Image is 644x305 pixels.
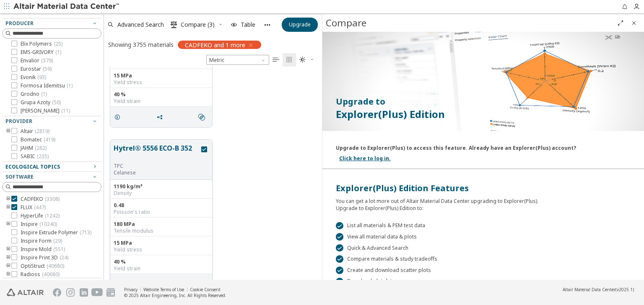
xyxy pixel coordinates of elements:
[336,108,631,121] p: Explorer(Plus) Edition
[198,114,205,120] i: 
[114,79,209,86] div: Yield stress
[241,22,255,28] span: Table
[21,66,52,72] span: Eurostar
[336,96,631,108] p: Upgrade to
[114,228,209,234] div: Tensile modulus
[114,202,209,209] div: 0.48
[37,74,46,81] span: ( 93 )
[283,53,296,67] button: Tile View
[273,56,279,63] i: 
[42,271,60,278] span: ( 40680 )
[2,116,101,126] button: Provider
[80,229,91,236] span: ( 713 )
[21,145,47,151] span: JAHM
[153,109,170,126] button: Share
[269,53,283,67] button: Table View
[190,287,221,292] a: Cookie Consent
[37,153,49,160] span: ( 235 )
[21,153,49,160] span: SABIC
[181,22,215,28] span: Compare (3)
[336,233,343,241] div: 
[44,136,55,143] span: ( 419 )
[5,221,11,228] i: toogle group
[21,229,91,236] span: Inspire Extrude Polymer
[21,82,73,89] span: Formosa Idemitsu
[114,72,209,79] div: 15 MPa
[53,237,62,244] span: ( 29 )
[282,18,318,32] button: Upgrade
[21,49,61,56] span: EMS-GRIVORY
[195,109,212,126] button: Similar search
[336,182,631,194] div: Explorer(Plus) Edition Features
[61,107,70,114] span: ( 11 )
[336,255,631,263] div: Compare materials & study tradeoffs
[114,240,209,246] div: 15 MPa
[43,65,52,72] span: ( 59 )
[336,278,631,285] div: Download plot data
[60,254,68,261] span: ( 24 )
[108,41,174,49] div: Showing 3755 materials
[114,259,209,265] div: 40 %
[286,56,293,63] i: 
[5,204,11,211] i: toogle group
[2,172,101,182] button: Software
[336,244,631,252] div: Quick & Advanced Search
[67,82,73,89] span: ( 1 )
[299,56,306,63] i: 
[21,254,68,261] span: Inspire Print 3D
[21,99,61,106] span: Grupa Azoty
[35,144,47,151] span: ( 282 )
[34,204,46,211] span: ( 447 )
[5,20,34,27] span: Producer
[47,262,64,269] span: ( 40680 )
[2,162,101,172] button: Ecological Topics
[114,163,200,169] div: TPC
[296,53,318,67] button: Theme
[41,57,53,64] span: ( 379 )
[110,276,128,293] button: Details
[21,238,62,244] span: Inspire Form
[114,91,209,98] div: 40 %
[114,143,200,163] button: Hytrel® 5556 ECO-B 352
[336,222,343,230] div: 
[563,287,634,292] div: (v2025.1)
[13,3,120,11] img: Altair Material Data Center
[171,21,177,28] i: 
[110,109,128,126] button: Details
[206,55,269,65] span: Metric
[124,292,226,298] div: © 2025 Altair Engineering, Inc. All Rights Reserved.
[336,255,343,263] div: 
[21,91,47,97] span: Grodno
[5,118,32,125] span: Provider
[336,244,343,252] div: 
[45,212,60,219] span: ( 1242 )
[52,99,61,106] span: ( 50 )
[336,233,631,241] div: View all material data & plots
[322,24,644,131] img: Paywall-Compare-dark
[117,22,164,28] span: Advanced Search
[114,265,209,272] div: Yield strain
[21,221,57,228] span: Inspire
[5,128,11,135] i: toogle group
[41,90,47,97] span: ( 1 )
[336,222,631,230] div: List all materials & PEM test data
[53,246,65,253] span: ( 551 )
[114,98,209,105] div: Yield strain
[39,220,57,228] span: ( 10240 )
[21,263,64,269] span: OptiStruct
[21,74,46,81] span: Evonik
[114,190,209,197] div: Density
[21,57,53,64] span: Envalior
[336,278,343,285] div: 
[114,246,209,253] div: Yield stress
[124,287,138,292] a: Privacy
[114,221,209,228] div: 180 MPa
[54,40,62,47] span: ( 25 )
[195,276,212,293] button: Similar search
[21,213,60,219] span: HyperLife
[5,254,11,261] i: toogle group
[339,155,391,162] a: Click here to log in.
[21,246,65,253] span: Inspire Mold
[627,16,641,30] button: Close
[45,195,60,202] span: ( 3308 )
